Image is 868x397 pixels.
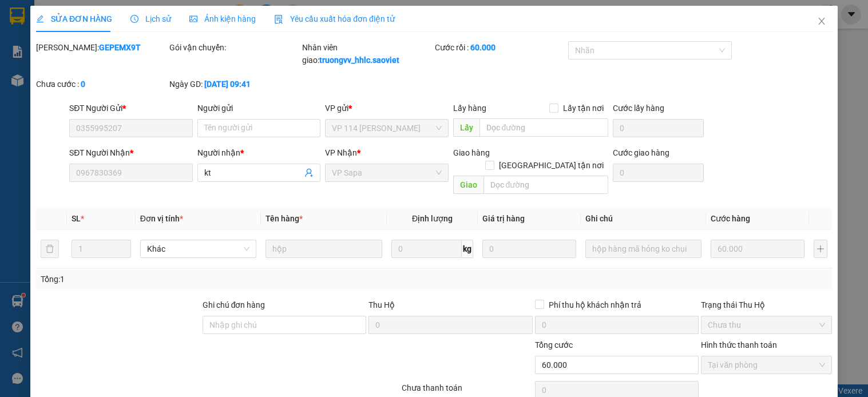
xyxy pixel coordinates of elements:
[36,14,112,23] span: SỬA ĐƠN HÀNG
[325,102,448,114] div: VP gửi
[613,164,704,182] input: Cước giao hàng
[169,41,300,54] div: Gói vận chuyển:
[81,80,85,89] b: 0
[535,340,573,350] span: Tổng cước
[130,14,171,23] span: Lịch sử
[169,78,300,90] div: Ngày GD:
[544,299,646,311] span: Phí thu hộ khách nhận trả
[711,214,750,223] span: Cước hàng
[558,102,608,114] span: Lấy tận nơi
[197,102,320,114] div: Người gửi
[708,356,825,374] span: Tại văn phòng
[581,208,706,230] th: Ghi chú
[69,146,192,159] div: SĐT Người Nhận
[36,41,167,54] div: [PERSON_NAME]:
[806,6,838,38] button: Close
[462,240,473,258] span: kg
[265,240,382,258] input: VD: Bàn, Ghế
[302,41,433,66] div: Nhân viên giao:
[189,15,197,23] span: picture
[36,78,167,90] div: Chưa cước :
[99,43,141,52] b: GEPEMX9T
[197,146,320,159] div: Người nhận
[265,214,303,223] span: Tên hàng
[711,240,804,258] input: 0
[817,17,826,26] span: close
[483,176,608,194] input: Dọc đường
[203,316,367,334] input: Ghi chú đơn hàng
[482,240,576,258] input: 0
[41,240,59,258] button: delete
[130,15,138,23] span: clock-circle
[814,240,827,258] button: plus
[613,148,669,157] label: Cước giao hàng
[453,118,479,137] span: Lấy
[708,316,825,334] span: Chưa thu
[274,15,283,24] img: icon
[319,55,399,65] b: truongvv_hhlc.saoviet
[701,299,831,311] div: Trạng thái Thu Hộ
[41,273,336,285] div: Tổng: 1
[482,214,525,223] span: Giá trị hàng
[189,14,256,23] span: Ảnh kiện hàng
[72,214,81,223] span: SL
[332,120,441,137] span: VP 114 Trần Nhật Duật
[613,104,664,113] label: Cước lấy hàng
[585,240,701,258] input: Ghi Chú
[613,119,704,137] input: Cước lấy hàng
[203,300,265,309] label: Ghi chú đơn hàng
[435,41,565,54] div: Cước rồi :
[332,164,441,181] span: VP Sapa
[453,148,490,157] span: Giao hàng
[412,214,453,223] span: Định lượng
[453,104,486,113] span: Lấy hàng
[147,240,249,257] span: Khác
[204,80,251,89] b: [DATE] 09:41
[453,176,483,194] span: Giao
[701,340,777,350] label: Hình thức thanh toán
[479,118,608,137] input: Dọc đường
[494,159,608,172] span: [GEOGRAPHIC_DATA] tận nơi
[325,148,357,157] span: VP Nhận
[140,214,183,223] span: Đơn vị tính
[274,14,395,23] span: Yêu cầu xuất hóa đơn điện tử
[470,43,496,52] b: 60.000
[304,168,314,177] span: user-add
[368,300,395,309] span: Thu Hộ
[36,15,44,23] span: edit
[69,102,192,114] div: SĐT Người Gửi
